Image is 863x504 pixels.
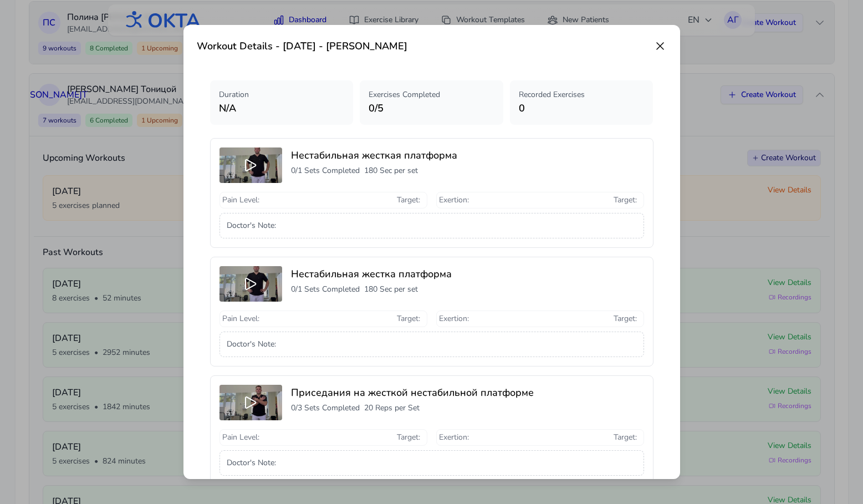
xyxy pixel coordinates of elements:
span: Target : [614,195,637,206]
p: 20 Reps per Set [364,403,420,414]
p: 0 / 1 Sets Completed [291,165,360,176]
span: Pain Level : [222,195,259,206]
div: Doctor's Note : [219,332,644,357]
span: Pain Level : [222,432,259,443]
p: 0 / 5 [369,100,494,116]
h3: Нестабильная жесткая платформа [291,147,644,163]
h3: Приседания на жесткой нестабильной платформе [291,385,644,400]
p: 0 / 1 Sets Completed [291,284,360,295]
h3: Workout Details - [DATE] - [PERSON_NAME] [197,38,407,54]
span: Pain Level : [222,313,259,324]
p: 0 / 3 Sets Completed [291,403,360,414]
p: Recorded Exercises [519,89,645,100]
span: Exertion : [439,313,469,324]
p: N/A [219,100,345,116]
p: 0 [519,100,645,116]
p: 180 Sec per set [364,165,418,176]
span: Exertion : [439,432,469,443]
span: Target : [614,313,637,324]
p: Exercises Completed [369,89,494,100]
span: Target : [397,195,420,206]
div: Doctor's Note : [219,213,644,238]
span: Target : [397,313,420,324]
p: 180 Sec per set [364,284,418,295]
h3: Нестабильная жестка платформа [291,266,644,282]
span: Exertion : [439,195,469,206]
span: Target : [397,432,420,443]
span: Target : [614,432,637,443]
div: Doctor's Note : [219,450,644,476]
p: Duration [219,89,345,100]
